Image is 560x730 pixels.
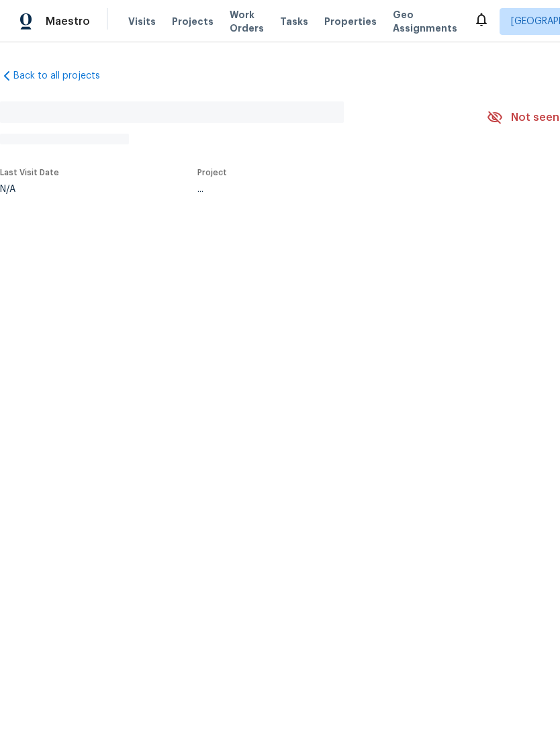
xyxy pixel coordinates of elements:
[197,169,227,177] span: Project
[324,15,377,28] span: Properties
[128,15,156,28] span: Visits
[393,8,457,35] span: Geo Assignments
[172,15,214,28] span: Projects
[46,15,90,28] span: Maestro
[197,185,455,194] div: ...
[230,8,264,35] span: Work Orders
[280,17,308,26] span: Tasks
